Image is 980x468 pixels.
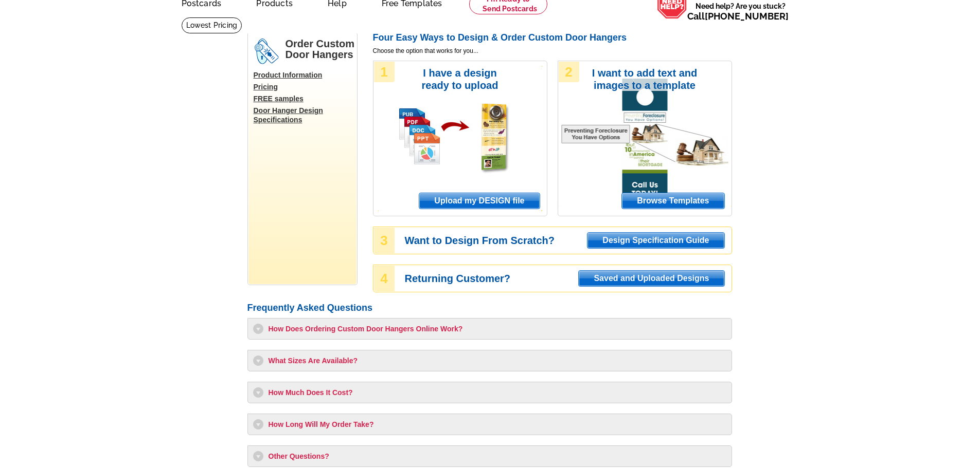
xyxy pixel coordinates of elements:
[774,229,980,468] iframe: LiveChat chat widget
[578,270,724,287] a: Saved and Uploaded Designs
[587,233,724,248] span: Design Specification Guide
[622,193,724,209] span: Browse Templates
[407,67,513,91] h3: I have a design ready to upload
[621,193,724,209] a: Browse Templates
[559,62,579,82] div: 2
[286,39,357,60] h1: Order Custom Door Hangers
[405,236,731,245] h3: Want to Design From Scratch?
[687,11,789,22] span: Call
[374,266,395,291] div: 4
[253,324,726,334] h3: How Does Ordering Custom Door Hangers Online Work?
[247,303,732,314] h2: Frequently Asked Questions
[253,451,726,461] h3: Other Questions?
[687,1,794,22] span: Need help? Are you stuck?
[373,46,732,55] span: Choose the option that works for you...
[419,193,539,209] span: Upload my DESIGN file
[373,32,732,44] h2: Four Easy Ways to Design & Order Custom Door Hangers
[254,106,357,124] a: Door Hanger Design Specifications
[253,387,726,398] h3: How Much Does It Cost?
[254,94,357,103] a: FREE samples
[374,228,395,253] div: 3
[374,62,395,82] div: 1
[592,67,698,91] h3: I want to add text and images to a template
[254,70,357,80] a: Product Information
[587,232,724,249] a: Design Specification Guide
[253,419,726,429] h3: How Long Will My Order Take?
[254,39,279,64] img: doorHangers.png
[579,271,724,286] span: Saved and Uploaded Designs
[419,193,540,209] a: Upload my DESIGN file
[705,11,789,22] a: [PHONE_NUMBER]
[254,82,357,91] a: Pricing
[405,274,731,283] h3: Returning Customer?
[253,355,726,366] h3: What Sizes Are Available?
